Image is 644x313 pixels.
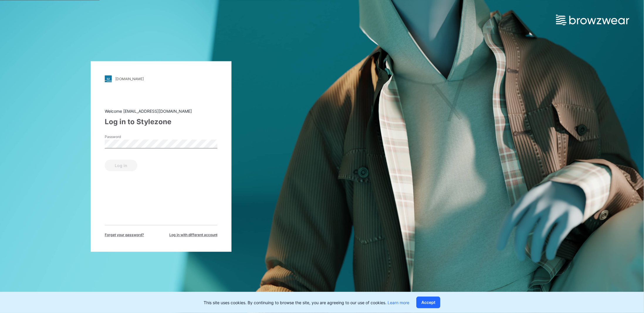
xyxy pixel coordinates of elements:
img: stylezone-logo.562084cfcfab977791bfbf7441f1a819.svg [105,75,112,83]
a: Learn more [388,300,409,305]
button: Accept [416,297,440,308]
span: Forget your password? [105,233,144,238]
label: Password [105,134,146,140]
div: Log in to Stylezone [105,117,217,127]
div: [DOMAIN_NAME] [115,77,144,81]
span: Log in with different account [169,233,217,238]
p: This site uses cookies. By continuing to browse the site, you are agreeing to our use of cookies. [204,299,409,306]
div: Welcome [EMAIL_ADDRESS][DOMAIN_NAME] [105,108,217,115]
a: [DOMAIN_NAME] [105,75,217,83]
img: browzwear-logo.e42bd6dac1945053ebaf764b6aa21510.svg [556,15,629,25]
